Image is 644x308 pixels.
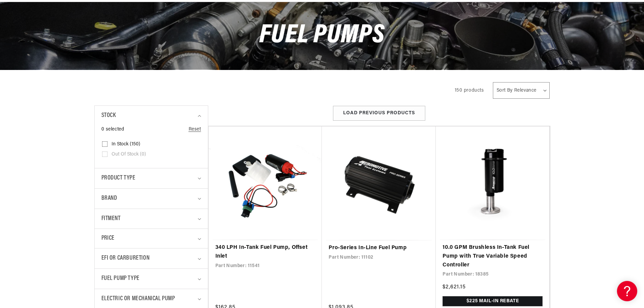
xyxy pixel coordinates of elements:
[455,88,484,93] span: 150 products
[101,173,136,183] span: Product type
[101,168,201,188] summary: Product type (0 selected)
[101,229,201,248] summary: Price
[329,244,429,253] a: Pro-Series In-Line Fuel Pump
[215,243,315,261] a: 340 LPH In-Tank Fuel Pump, Offset Inlet
[112,141,140,147] span: In stock (150)
[112,151,146,158] span: Out of stock (0)
[101,209,201,229] summary: Fitment (0 selected)
[101,269,201,289] summary: Fuel Pump Type (0 selected)
[101,111,116,121] span: Stock
[333,106,425,121] button: Load Previous Products
[101,274,140,284] span: Fuel Pump Type
[101,214,121,224] span: Fitment
[101,248,201,268] summary: EFI or Carburetion (0 selected)
[101,234,115,243] span: Price
[443,243,543,269] a: 10.0 GPM Brushless In-Tank Fuel Pump with True Variable Speed Controller
[189,126,201,133] a: Reset
[259,22,384,49] span: Fuel Pumps
[101,106,201,126] summary: Stock (0 selected)
[101,254,150,263] span: EFI or Carburetion
[101,294,175,304] span: Electric or Mechanical Pump
[101,194,117,204] span: Brand
[101,126,124,133] span: 0 selected
[101,189,201,209] summary: Brand (0 selected)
